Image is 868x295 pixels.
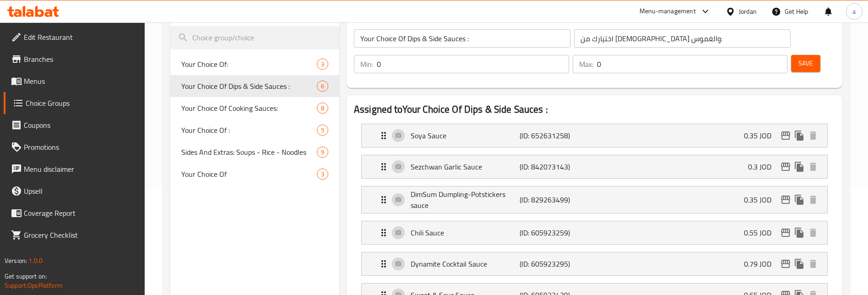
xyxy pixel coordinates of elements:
[4,202,145,224] a: Coverage Report
[360,59,373,70] p: Min:
[4,158,145,180] a: Menu disclaimer
[354,120,835,151] li: Expand
[362,124,827,147] div: Expand
[520,194,592,205] p: (ID: 829263499)
[354,182,835,217] li: Expand
[520,258,592,269] p: (ID: 605923295)
[520,227,592,238] p: (ID: 605923259)
[317,60,328,69] span: 3
[26,98,138,109] span: Choice Groups
[748,161,779,172] p: 0.3 JOD
[354,103,835,116] h2: Assigned to Your Choice Of Dips & Side Sauces :
[24,229,138,240] span: Grocery Checklist
[317,126,328,135] span: 5
[170,141,339,163] div: Sides And Extras: Soups - Rice - Noodles9
[411,130,520,141] p: Soya Sauce
[170,97,339,119] div: Your Choice Of Cooking Sauces:8
[317,104,328,113] span: 8
[24,142,138,153] span: Promotions
[4,92,145,114] a: Choice Groups
[5,279,63,291] a: Support.OpsPlatform
[24,164,138,175] span: Menu disclaimer
[170,75,339,97] div: Your Choice Of Dips & Side Sauces :6
[181,59,317,70] span: Your Choice Of:
[24,120,138,131] span: Coupons
[739,6,757,16] div: Jordan
[170,119,339,141] div: Your Choice Of :5
[792,257,806,271] button: duplicate
[520,130,592,141] p: (ID: 652631258)
[411,161,520,172] p: Sezchwan Garlic Sauce
[317,148,328,157] span: 9
[779,160,792,174] button: edit
[791,55,820,72] button: Save
[24,32,138,43] span: Edit Restaurant
[792,226,806,240] button: duplicate
[411,227,520,238] p: Chili Sauce
[354,217,835,248] li: Expand
[317,170,328,179] span: 3
[181,125,317,136] span: Your Choice Of :
[362,186,827,213] div: Expand
[792,193,806,207] button: duplicate
[24,76,138,87] span: Menus
[744,130,779,141] p: 0.35 JOD
[170,163,339,185] div: Your Choice Of3
[317,169,328,180] div: Choices
[181,81,317,92] span: Your Choice Of Dips & Side Sauces :
[181,169,317,180] span: Your Choice Of
[317,59,328,70] div: Choices
[779,129,792,142] button: edit
[362,221,827,244] div: Expand
[411,189,520,211] p: DimSum Dumpling-Potstickers sauce
[4,70,145,92] a: Menus
[354,248,835,279] li: Expand
[4,180,145,202] a: Upsell
[852,6,856,16] span: a
[4,26,145,48] a: Edit Restaurant
[806,226,820,240] button: delete
[4,48,145,70] a: Branches
[744,194,779,205] p: 0.35 JOD
[792,129,806,142] button: duplicate
[354,151,835,182] li: Expand
[640,6,696,17] div: Menu-management
[181,147,317,158] span: Sides And Extras: Soups - Rice - Noodles
[4,224,145,246] a: Grocery Checklist
[806,193,820,207] button: delete
[779,226,792,240] button: edit
[520,161,592,172] p: (ID: 842073143)
[181,103,317,114] span: Your Choice Of Cooking Sauces:
[5,270,47,282] span: Get support on:
[24,186,138,197] span: Upsell
[744,258,779,269] p: 0.79 JOD
[317,147,328,158] div: Choices
[317,82,328,91] span: 6
[798,58,813,69] span: Save
[317,103,328,114] div: Choices
[24,208,138,219] span: Coverage Report
[170,26,339,49] input: search
[792,160,806,174] button: duplicate
[170,53,339,75] div: Your Choice Of:3
[779,193,792,207] button: edit
[411,258,520,269] p: Dynamite Cocktail Sauce
[806,257,820,271] button: delete
[362,252,827,275] div: Expand
[5,255,27,267] span: Version:
[362,155,827,178] div: Expand
[744,227,779,238] p: 0.55 JOD
[806,160,820,174] button: delete
[4,114,145,136] a: Coupons
[579,59,593,70] p: Max:
[28,255,43,267] span: 1.0.0
[779,257,792,271] button: edit
[24,54,138,65] span: Branches
[317,125,328,136] div: Choices
[4,136,145,158] a: Promotions
[806,129,820,142] button: delete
